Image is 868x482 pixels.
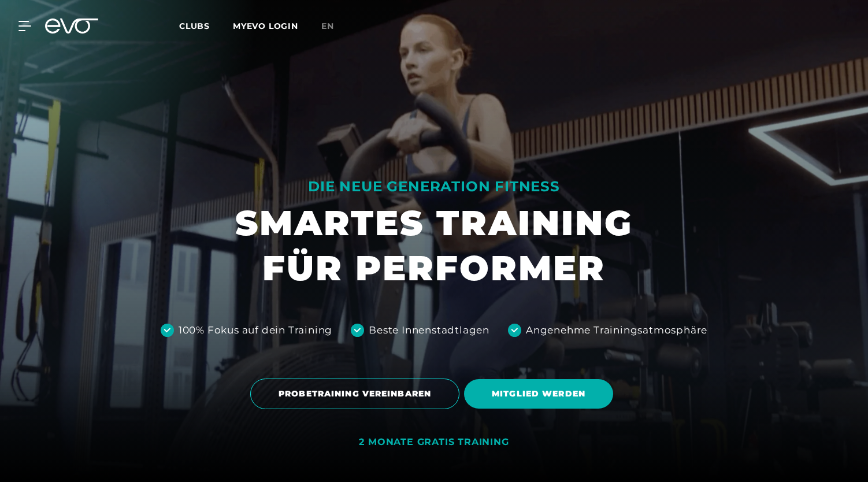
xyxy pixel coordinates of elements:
[369,323,489,338] div: Beste Innenstadtlagen
[179,21,210,31] span: Clubs
[250,370,464,418] a: PROBETRAINING VEREINBAREN
[359,436,509,448] div: 2 MONATE GRATIS TRAINING
[526,323,707,338] div: Angenehme Trainingsatmosphäre
[179,20,233,31] a: Clubs
[235,201,633,291] h1: SMARTES TRAINING FÜR PERFORMER
[279,388,431,400] span: PROBETRAINING VEREINBAREN
[492,388,585,400] span: MITGLIED WERDEN
[179,323,332,338] div: 100% Fokus auf dein Training
[321,20,348,33] a: en
[321,21,334,31] span: en
[233,21,298,31] a: MYEVO LOGIN
[464,370,618,417] a: MITGLIED WERDEN
[235,177,633,196] div: DIE NEUE GENERATION FITNESS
